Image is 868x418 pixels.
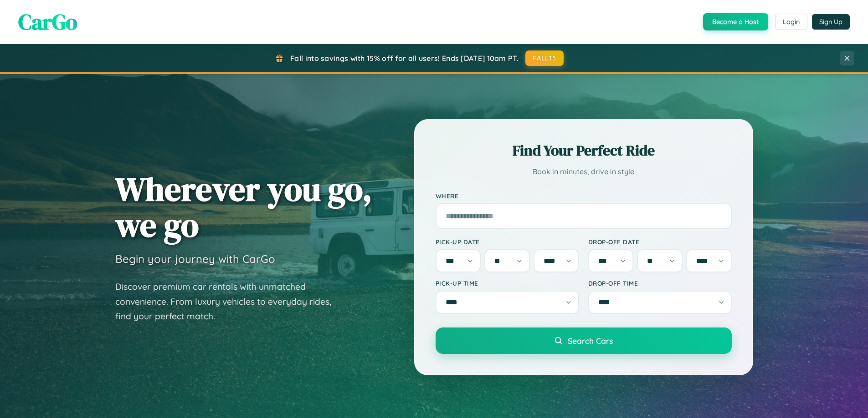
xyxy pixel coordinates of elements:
span: Fall into savings with 15% off for all users! Ends [DATE] 10am PT. [290,54,519,63]
button: Search Cars [436,327,732,354]
h3: Begin your journey with CarGo [115,252,275,266]
label: Where [436,192,732,200]
p: Book in minutes, drive in style [436,165,732,178]
h2: Find Your Perfect Ride [436,141,732,161]
p: Discover premium car rentals with unmatched convenience. From luxury vehicles to everyday rides, ... [115,279,343,324]
button: Become a Host [703,13,768,30]
label: Pick-up Date [436,238,579,246]
label: Drop-off Time [588,279,732,287]
h1: Wherever you go, we go [115,171,372,243]
span: CarGo [18,7,77,37]
span: Search Cars [568,336,613,346]
button: Login [775,14,807,30]
button: FALL15 [525,50,564,66]
label: Pick-up Time [436,279,579,287]
button: Sign Up [812,14,850,30]
label: Drop-off Date [588,238,732,246]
